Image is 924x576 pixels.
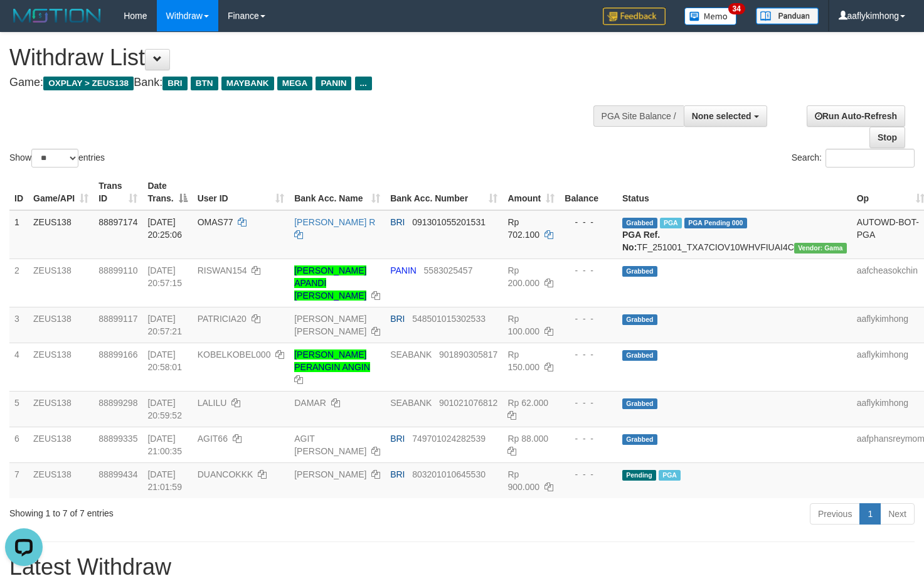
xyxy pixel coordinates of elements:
span: 88897174 [98,217,137,227]
span: [DATE] 20:57:21 [147,314,182,336]
a: Run Auto-Refresh [807,105,905,127]
span: BRI [390,217,405,227]
td: 5 [9,391,28,427]
label: Show entries [9,149,105,168]
h1: Withdraw List [9,45,603,70]
span: 88899434 [98,469,137,479]
th: User ID: activate to sort column ascending [193,174,290,210]
span: BRI [390,314,405,324]
span: 88899298 [98,398,137,408]
span: Grabbed [622,266,657,277]
th: Trans ID: activate to sort column ascending [93,174,142,210]
img: panduan.png [756,8,819,24]
span: 88899335 [98,434,137,444]
span: Grabbed [622,218,657,228]
td: ZEUS138 [28,391,93,427]
span: 34 [728,3,745,14]
span: Grabbed [622,398,657,409]
span: PANIN [390,265,417,275]
th: ID [9,174,28,210]
span: OXPLAY > ZEUS138 [43,77,134,90]
span: SEABANK [390,398,432,408]
a: Previous [810,503,860,525]
span: MEGA [277,77,313,90]
td: 3 [9,307,28,343]
span: PANIN [316,77,351,90]
span: Copy 901021076812 to clipboard [439,398,497,408]
span: 88899166 [98,349,137,360]
span: Copy 548501015302533 to clipboard [412,314,486,324]
td: ZEUS138 [28,307,93,343]
span: SEABANK [390,349,432,360]
span: Rp 702.100 [507,217,539,240]
th: Balance [560,174,617,210]
th: Amount: activate to sort column ascending [502,174,560,210]
td: ZEUS138 [28,343,93,391]
a: Stop [869,127,905,148]
span: [DATE] 20:59:52 [147,398,182,420]
div: - - - [565,432,612,445]
span: Grabbed [622,314,657,325]
span: BRI [162,77,187,90]
span: Pending [622,470,656,481]
span: AGIT66 [198,434,228,444]
div: - - - [565,348,612,361]
span: DUANCOKKK [198,469,253,479]
td: 4 [9,343,28,391]
td: ZEUS138 [28,259,93,307]
img: Button%20Memo.svg [684,8,737,25]
span: Copy 749701024282539 to clipboard [412,434,486,444]
th: Game/API: activate to sort column ascending [28,174,93,210]
span: Rp 150.000 [507,349,539,372]
td: 7 [9,462,28,498]
a: [PERSON_NAME] APANDI [PERSON_NAME] [294,265,366,301]
img: MOTION_logo.png [9,6,105,25]
div: - - - [565,397,612,409]
div: - - - [565,468,612,481]
span: Marked by aafanarl [660,218,682,228]
td: 2 [9,259,28,307]
span: BTN [191,77,218,90]
a: Next [880,503,915,525]
a: AGIT [PERSON_NAME] [294,434,366,456]
span: Marked by aaftrukkakada [659,470,681,481]
div: - - - [565,264,612,277]
span: Rp 88.000 [507,434,548,444]
span: Grabbed [622,350,657,361]
a: DAMAR [294,398,326,408]
div: Showing 1 to 7 of 7 entries [9,502,376,520]
span: Grabbed [622,434,657,445]
span: OMAS77 [198,217,233,227]
input: Search: [826,149,915,168]
span: PATRICIA20 [198,314,247,324]
a: [PERSON_NAME] [PERSON_NAME] [294,314,366,336]
h4: Game: Bank: [9,77,603,89]
span: [DATE] 21:00:35 [147,434,182,456]
select: Showentries [31,149,78,168]
td: ZEUS138 [28,427,93,462]
span: Rp 200.000 [507,265,539,288]
th: Date Trans.: activate to sort column descending [142,174,192,210]
th: Bank Acc. Number: activate to sort column ascending [385,174,502,210]
span: Copy 5583025457 to clipboard [424,265,473,275]
span: PGA Pending [684,218,747,228]
span: 88899117 [98,314,137,324]
span: [DATE] 21:01:59 [147,469,182,492]
span: ... [355,77,372,90]
span: [DATE] 20:57:15 [147,265,182,288]
td: ZEUS138 [28,462,93,498]
div: PGA Site Balance / [593,105,684,127]
th: Status [617,174,852,210]
td: ZEUS138 [28,210,93,259]
span: Rp 900.000 [507,469,539,492]
label: Search: [792,149,915,168]
span: [DATE] 20:58:01 [147,349,182,372]
th: Bank Acc. Name: activate to sort column ascending [289,174,385,210]
span: [DATE] 20:25:06 [147,217,182,240]
span: LALILU [198,398,227,408]
a: [PERSON_NAME] [294,469,366,479]
span: Rp 100.000 [507,314,539,336]
span: MAYBANK [221,77,274,90]
a: [PERSON_NAME] PERANGIN ANGIN [294,349,370,372]
span: 88899110 [98,265,137,275]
